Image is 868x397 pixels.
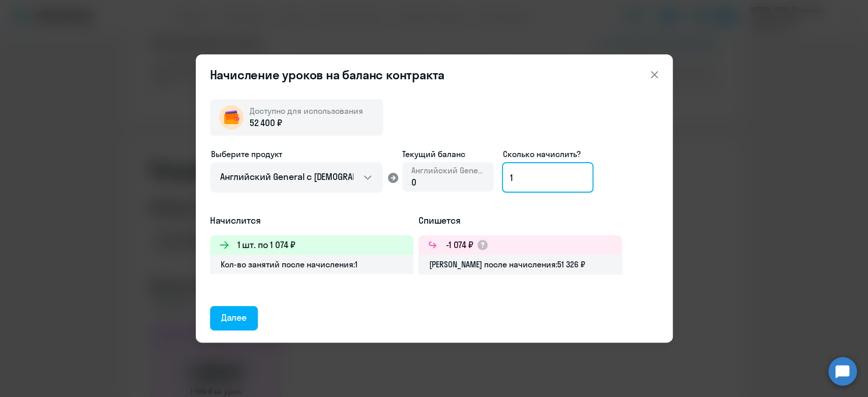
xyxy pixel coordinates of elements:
[196,67,673,83] header: Начисление уроков на баланс контракта
[503,149,581,159] span: Сколько начислить?
[210,306,258,330] button: Далее
[418,255,622,274] div: [PERSON_NAME] после начисления: 51 326 ₽
[210,214,413,227] h5: Начислится
[418,214,622,227] h5: Спишется
[250,116,283,130] span: 52 400 ₽
[219,105,244,130] img: wallet-circle.png
[402,148,494,160] span: Текущий баланс
[210,255,413,274] div: Кол-во занятий после начисления: 1
[411,176,416,188] span: 0
[250,106,363,116] span: Доступно для использования
[446,238,474,252] h3: -1 074 ₽
[211,149,282,159] span: Выберите продукт
[237,238,295,252] h3: 1 шт. по 1 074 ₽
[221,311,247,324] div: Далее
[411,165,485,176] span: Английский General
